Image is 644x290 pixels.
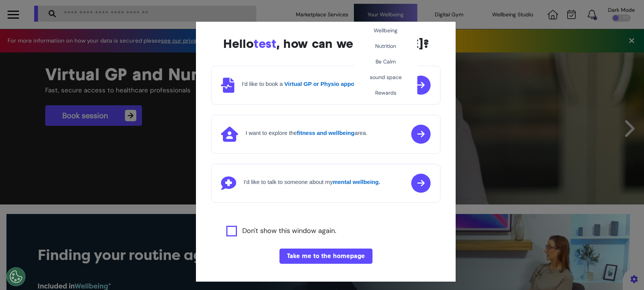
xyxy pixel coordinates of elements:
[354,70,417,85] div: sound space
[211,37,441,51] div: Hello , how can we help [DATE]?
[244,179,380,185] h4: I'd like to talk to someone about my
[254,36,276,51] span: test
[242,226,336,236] label: Don't show this window again.
[246,130,368,136] h4: I want to explore the area.
[226,226,237,236] input: Agree to privacy policy
[284,81,375,87] strong: Virtual GP or Physio appointment
[354,4,417,25] div: Your Wellbeing
[6,267,25,286] button: Open Preferences
[354,38,417,54] div: Nutrition
[279,249,373,264] button: Take me to the homepage
[242,81,375,87] h4: I'd like to book a
[354,23,417,38] div: Wellbeing
[354,54,417,70] div: Be Calm
[354,85,417,101] div: Rewards
[333,179,380,185] strong: mental wellbeing.
[297,130,355,136] strong: fitness and wellbeing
